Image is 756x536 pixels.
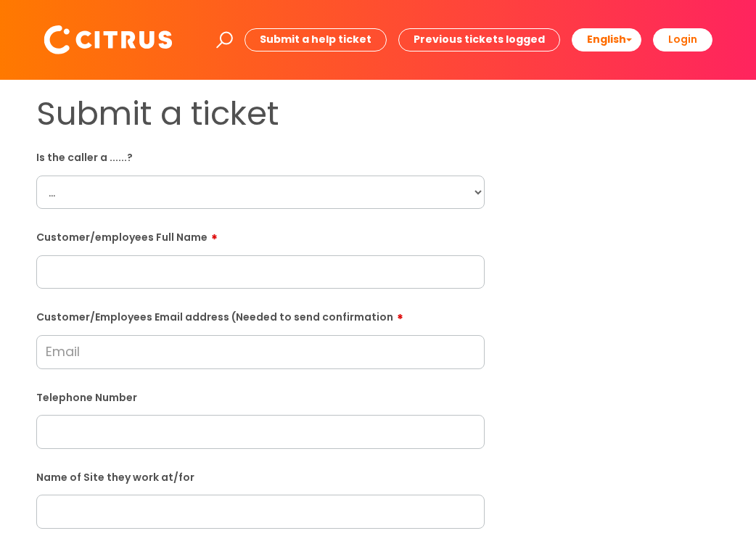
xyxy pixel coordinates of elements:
[36,469,485,484] label: Name of Site they work at/for
[398,28,560,51] a: Previous tickets logged
[36,226,485,244] label: Customer/employees Full Name
[245,28,387,51] a: Submit a help ticket
[36,389,485,404] label: Telephone Number
[653,28,712,51] a: Login
[36,306,485,323] label: Customer/Employees Email address (Needed to send confirmation
[36,149,485,164] label: Is the caller a ......?
[36,94,485,133] h1: Submit a ticket
[668,32,697,46] b: Login
[36,335,485,368] input: Email
[587,32,626,46] span: English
